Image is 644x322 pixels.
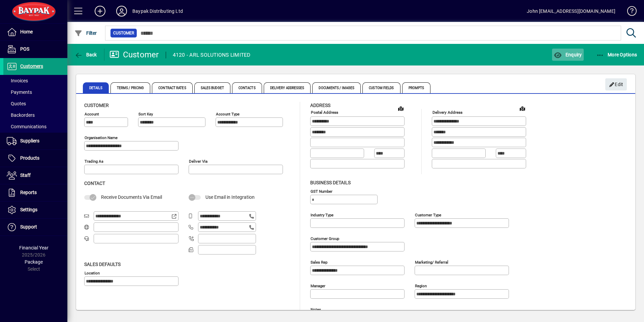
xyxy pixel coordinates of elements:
button: Edit [605,78,627,90]
span: Customer [113,30,134,36]
a: Communications [3,121,67,132]
a: Payments [3,86,67,98]
span: Business details [310,180,351,185]
span: Back [74,52,97,57]
span: Contact [84,181,105,186]
mat-label: Industry type [311,212,333,217]
span: Quotes [7,101,26,106]
span: Invoices [7,78,28,83]
app-page-header-button: Back [67,49,104,61]
a: Quotes [3,98,67,109]
a: Home [3,24,67,41]
mat-label: Marketing/ Referral [415,260,448,264]
span: Custom Fields [362,82,400,93]
mat-label: Account Type [216,112,239,116]
mat-label: Customer group [311,236,339,241]
span: Contract Rates [152,82,192,93]
span: Payments [7,89,32,95]
span: Suppliers [20,138,39,143]
a: Staff [3,167,67,184]
button: Add [89,5,111,17]
div: Baypak Distributing Ltd [132,6,183,17]
mat-label: Location [85,270,100,275]
span: Contacts [232,82,262,93]
span: Financial Year [19,245,49,250]
a: Products [3,150,67,167]
mat-label: Region [415,283,427,288]
span: Sales Budget [194,82,230,93]
span: Enquiry [554,52,582,57]
span: Support [20,224,37,230]
span: Address [310,103,330,108]
span: Products [20,155,39,161]
span: Receive Documents Via Email [101,194,162,200]
a: View on map [395,103,406,114]
span: Home [20,29,33,34]
button: Filter [73,27,99,39]
span: Customer [84,103,109,108]
span: Documents / Images [312,82,361,93]
mat-label: Trading as [85,159,103,164]
a: Reports [3,184,67,201]
a: Knowledge Base [622,1,636,23]
div: Customer [109,49,159,60]
span: POS [20,46,29,52]
a: Suppliers [3,133,67,150]
a: Support [3,219,67,236]
span: Use Email in Integration [205,194,255,200]
span: Prompts [402,82,431,93]
span: Edit [609,79,623,90]
div: 4120 - ARL SOLUTIONS LIMITED [173,50,251,60]
span: Staff [20,172,31,178]
button: More Options [594,49,639,61]
mat-label: Deliver via [189,159,207,164]
div: John [EMAIL_ADDRESS][DOMAIN_NAME] [527,6,615,17]
span: Backorders [7,112,35,118]
span: Terms / Pricing [110,82,151,93]
mat-label: Manager [311,283,325,288]
span: Package [25,259,43,265]
a: View on map [517,103,528,114]
a: POS [3,41,67,58]
button: Back [73,49,99,61]
mat-label: Sales rep [311,260,327,264]
button: Profile [111,5,132,17]
span: Sales defaults [84,262,121,267]
a: Backorders [3,109,67,121]
span: Filter [74,30,97,36]
mat-label: Account [85,112,99,116]
span: Reports [20,190,37,195]
mat-label: GST Number [311,189,332,193]
span: Communications [7,124,46,129]
mat-label: Sort key [138,112,153,116]
span: Delivery Addresses [264,82,311,93]
span: More Options [596,52,637,57]
span: Details [83,82,109,93]
button: Enquiry [552,49,583,61]
span: Settings [20,207,37,212]
a: Invoices [3,75,67,86]
mat-label: Organisation name [85,135,118,140]
mat-label: Notes [311,307,321,312]
mat-label: Customer type [415,212,441,217]
span: Customers [20,63,43,69]
a: Settings [3,202,67,218]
